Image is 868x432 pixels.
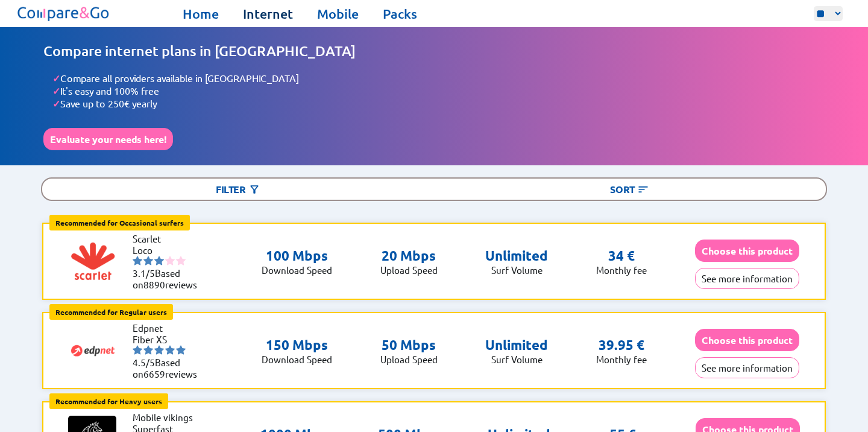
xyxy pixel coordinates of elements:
[133,411,205,423] li: Mobile vikings
[695,362,799,373] a: See more information
[262,354,332,365] p: Download Speed
[143,345,153,355] img: starnr2
[695,273,799,284] a: See more information
[133,345,142,355] img: starnr1
[637,183,649,195] img: Button open the sorting menu
[262,337,332,354] p: 150 Mbps
[434,179,826,200] div: Sort
[176,256,186,265] img: starnr5
[248,183,260,195] img: Button open the filtering menu
[596,264,647,276] p: Monthly fee
[695,329,799,351] button: Choose this product
[55,307,167,317] b: Recommended for Regular users
[42,179,434,200] div: Filter
[380,354,438,365] p: Upload Speed
[262,264,332,276] p: Download Speed
[380,264,438,276] p: Upload Speed
[599,337,644,354] p: 39.95 €
[165,256,175,265] img: starnr4
[695,240,799,262] button: Choose this product
[695,357,799,378] button: See more information
[69,237,117,285] img: Logo of Scarlet
[383,5,417,22] a: Packs
[243,5,293,22] a: Internet
[695,245,799,256] a: Choose this product
[133,334,205,345] li: Fiber XS
[133,357,205,380] li: Based on reviews
[183,5,219,22] a: Home
[52,72,60,84] span: ✓
[43,42,825,60] h1: Compare internet plans in [GEOGRAPHIC_DATA]
[143,368,165,380] span: 6659
[52,97,60,110] span: ✓
[15,3,112,24] img: Logo of Compare&Go
[133,322,205,334] li: Edpnet
[380,337,438,354] p: 50 Mbps
[133,244,205,256] li: Loco
[52,97,825,110] li: Save up to 250€ yearly
[133,267,155,279] span: 3.1/5
[596,354,647,365] p: Monthly fee
[380,247,438,264] p: 20 Mbps
[608,247,635,264] p: 34 €
[52,84,60,97] span: ✓
[55,396,162,406] b: Recommended for Heavy users
[176,345,186,355] img: starnr5
[485,354,548,365] p: Surf Volume
[485,264,548,276] p: Surf Volume
[317,5,359,22] a: Mobile
[154,345,164,355] img: starnr3
[133,233,205,244] li: Scarlet
[143,256,153,265] img: starnr2
[43,128,173,150] button: Evaluate your needs here!
[133,256,142,265] img: starnr1
[485,247,548,264] p: Unlimited
[55,218,184,227] b: Recommended for Occasional surfers
[69,326,117,375] img: Logo of Edpnet
[154,256,164,265] img: starnr3
[695,334,799,346] a: Choose this product
[695,268,799,289] button: See more information
[52,84,825,97] li: It's easy and 100% free
[133,267,205,290] li: Based on reviews
[165,345,175,355] img: starnr4
[143,279,165,290] span: 8890
[262,247,332,264] p: 100 Mbps
[52,72,825,84] li: Compare all providers available in [GEOGRAPHIC_DATA]
[485,337,548,354] p: Unlimited
[133,357,155,368] span: 4.5/5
